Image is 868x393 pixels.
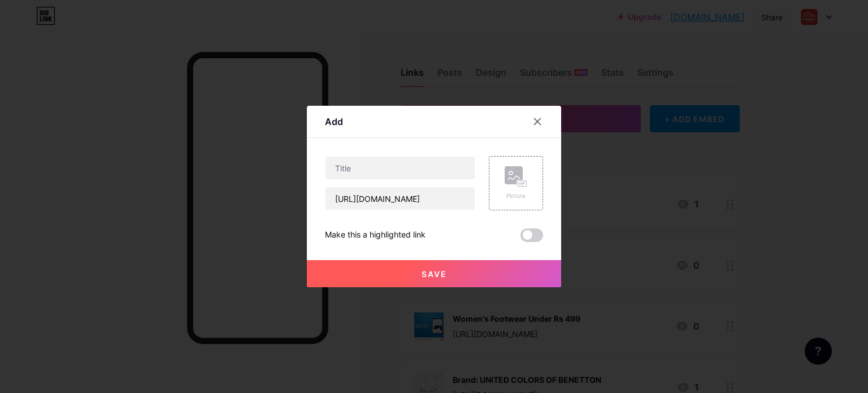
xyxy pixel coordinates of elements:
[505,192,527,200] div: Picture
[422,269,447,279] span: Save
[325,157,475,179] input: Title
[325,115,343,128] div: Add
[307,260,561,287] button: Save
[325,228,426,242] div: Make this a highlighted link
[325,187,475,210] input: URL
